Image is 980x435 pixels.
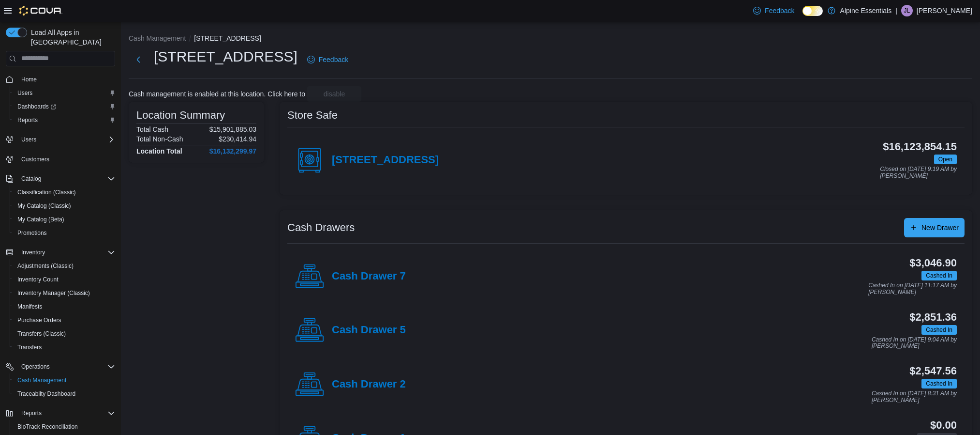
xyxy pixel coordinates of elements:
[17,116,38,124] span: Reports
[10,420,119,434] button: BioTrack Reconciliation
[802,16,803,16] span: Dark Mode
[154,47,297,66] h1: [STREET_ADDRESS]
[332,154,439,167] h4: [STREET_ADDRESS]
[17,262,74,270] span: Adjustments (Classic)
[10,86,119,100] button: Users
[332,378,406,391] h4: Cash Drawer 2
[14,114,42,126] a: Reports
[765,6,794,16] span: Feedback
[14,374,115,386] span: Cash Management
[136,125,168,133] h6: Total Cash
[10,113,119,127] button: Reports
[17,202,71,210] span: My Catalog (Classic)
[129,90,305,98] p: Cash management is enabled at this location. Click here to
[14,200,115,212] span: My Catalog (Classic)
[2,406,119,420] button: Reports
[10,199,119,213] button: My Catalog (Classic)
[17,361,54,373] button: Operations
[21,175,41,183] span: Catalog
[14,328,115,340] span: Transfers (Classic)
[14,274,115,285] span: Inventory Count
[895,5,897,16] p: |
[917,5,972,16] p: [PERSON_NAME]
[209,147,256,155] h4: $16,132,299.97
[17,343,42,351] span: Transfers
[303,50,352,69] a: Feedback
[14,301,46,312] a: Manifests
[921,379,957,388] span: Cashed In
[14,301,115,312] span: Manifests
[17,247,115,258] span: Inventory
[14,287,94,299] a: Inventory Manager (Classic)
[10,313,119,327] button: Purchase Orders
[10,300,119,313] button: Manifests
[17,289,90,297] span: Inventory Manager (Classic)
[10,341,119,354] button: Transfers
[840,5,892,16] p: Alpine Essentials
[21,136,36,143] span: Users
[129,34,186,42] button: Cash Management
[194,34,261,42] button: [STREET_ADDRESS]
[219,135,256,143] p: $230,414.94
[17,173,115,185] span: Catalog
[17,154,53,165] a: Customers
[17,423,78,431] span: BioTrack Reconciliation
[14,114,115,126] span: Reports
[904,218,965,237] button: New Drawer
[10,100,119,113] a: Dashboards
[17,103,56,110] span: Dashboards
[2,172,119,186] button: Catalog
[14,421,82,433] a: BioTrack Reconciliation
[2,152,119,166] button: Customers
[17,303,42,311] span: Manifests
[2,360,119,373] button: Operations
[921,223,959,233] span: New Drawer
[10,213,119,226] button: My Catalog (Beta)
[909,257,957,269] h3: $3,046.90
[319,55,348,64] span: Feedback
[930,419,957,431] h3: $0.00
[2,72,119,86] button: Home
[14,388,79,400] a: Traceabilty Dashboard
[14,260,77,272] a: Adjustments (Classic)
[17,89,32,97] span: Users
[17,188,76,196] span: Classification (Classic)
[17,153,115,165] span: Customers
[14,388,115,400] span: Traceabilty Dashboard
[10,327,119,341] button: Transfers (Classic)
[802,6,823,16] input: Dark Mode
[2,133,119,146] button: Users
[749,1,798,20] a: Feedback
[324,89,345,99] span: disable
[14,314,65,326] a: Purchase Orders
[17,134,40,145] button: Users
[17,229,47,237] span: Promotions
[17,73,115,85] span: Home
[14,186,115,198] span: Classification (Classic)
[868,282,957,295] p: Cashed In on [DATE] 11:17 AM by [PERSON_NAME]
[909,311,957,323] h3: $2,851.36
[17,216,64,223] span: My Catalog (Beta)
[21,76,37,83] span: Home
[27,28,115,47] span: Load All Apps in [GEOGRAPHIC_DATA]
[21,363,50,371] span: Operations
[129,50,148,69] button: Next
[19,6,62,16] img: Cova
[209,125,256,133] p: $15,901,885.03
[14,101,115,112] span: Dashboards
[2,246,119,259] button: Inventory
[136,109,225,121] h3: Location Summary
[14,186,80,198] a: Classification (Classic)
[287,222,355,233] h3: Cash Drawers
[14,227,115,239] span: Promotions
[14,328,70,340] a: Transfers (Classic)
[934,155,957,164] span: Open
[10,373,119,387] button: Cash Management
[17,330,66,338] span: Transfers (Classic)
[136,147,182,155] h4: Location Total
[21,249,45,256] span: Inventory
[909,365,957,377] h3: $2,547.56
[10,226,119,240] button: Promotions
[921,325,957,335] span: Cashed In
[10,387,119,401] button: Traceabilty Dashboard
